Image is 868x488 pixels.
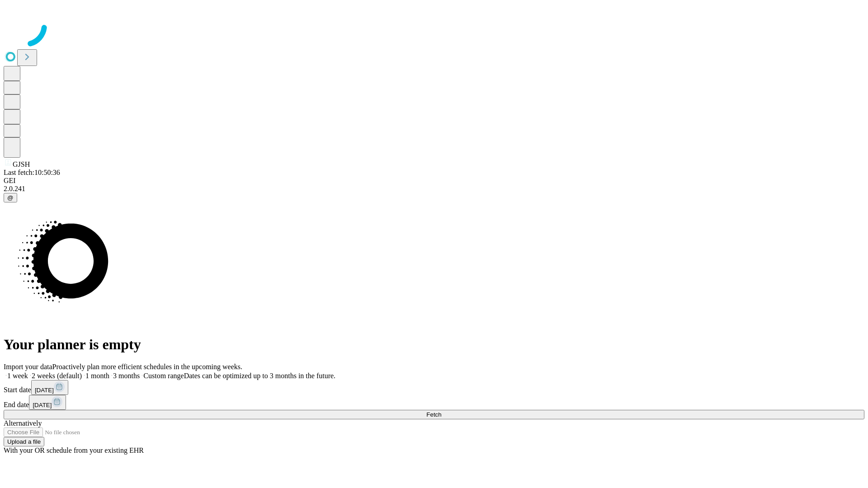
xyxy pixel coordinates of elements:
[7,194,14,201] span: @
[7,372,28,380] span: 1 week
[4,177,864,185] div: GEI
[85,372,109,380] span: 1 month
[31,380,68,395] button: [DATE]
[52,363,242,371] span: Proactively plan more efficient schedules in the upcoming weeks.
[4,363,52,371] span: Import your data
[4,419,42,427] span: Alternatively
[32,372,82,380] span: 2 weeks (default)
[33,402,52,408] span: [DATE]
[4,336,864,353] h1: Your planner is empty
[4,395,864,410] div: End date
[113,372,140,380] span: 3 months
[4,437,44,446] button: Upload a file
[184,372,335,380] span: Dates can be optimized up to 3 months in the future.
[426,411,441,418] span: Fetch
[13,160,30,168] span: GJSH
[4,380,864,395] div: Start date
[4,446,144,454] span: With your OR schedule from your existing EHR
[35,387,54,394] span: [DATE]
[4,169,60,176] span: Last fetch: 10:50:36
[4,185,864,193] div: 2.0.241
[4,410,864,419] button: Fetch
[29,395,66,410] button: [DATE]
[143,372,184,380] span: Custom range
[4,193,17,202] button: @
